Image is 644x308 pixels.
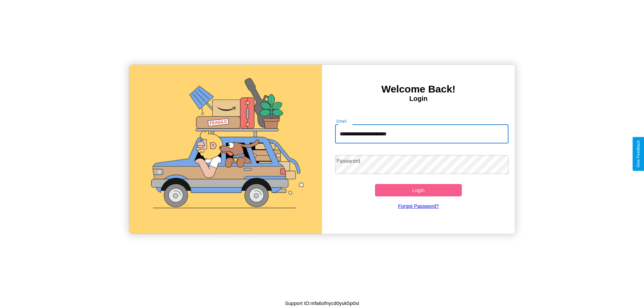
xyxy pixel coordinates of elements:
[636,140,641,168] div: Give Feedback
[375,184,462,196] button: Login
[322,95,515,103] h4: Login
[285,299,359,308] p: Support ID: mfa6ofnycd0yuk5p0si
[322,83,515,95] h3: Welcome Back!
[332,196,505,215] a: Forgot Password?
[336,118,347,124] label: Email
[129,65,322,234] img: gif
